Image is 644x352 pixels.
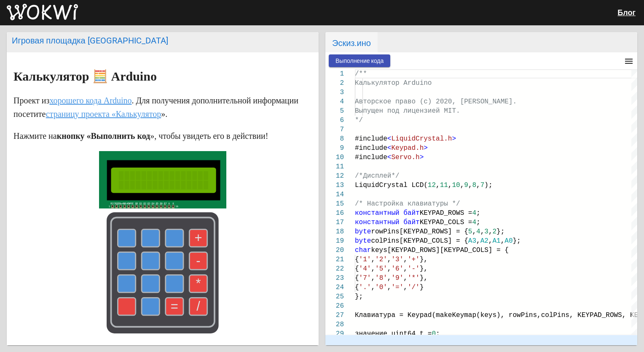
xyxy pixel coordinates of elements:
span: '9' [391,274,403,282]
span: KEYPAD_COLS = [420,219,472,226]
p: Нажмите на », чтобы увидеть его в действии! [13,129,312,143]
div: 19 [325,236,344,246]
span: , [448,181,452,189]
h1: Калькулятор 🧮 Arduino [13,70,312,83]
div: 21 [325,255,344,264]
span: 10 [452,181,460,189]
span: > [420,154,424,161]
span: '8' [375,274,387,282]
img: Вокви [7,4,78,21]
span: Эскиз.ино [325,32,378,52]
span: }, [420,274,428,282]
span: Выполнение кода [335,57,384,64]
span: , [488,237,493,245]
span: '=' [391,284,403,291]
span: 4 [472,209,476,217]
span: 4 [472,219,476,226]
span: , [387,265,392,273]
span: rowPins[KEYPAD_ROWS] = { [371,228,468,236]
span: { [355,274,359,282]
span: ; [476,209,480,217]
span: > [424,144,428,152]
span: }; [513,237,521,245]
div: 27 [325,311,344,320]
span: A3 [468,237,476,245]
span: }; [496,228,504,236]
span: < [387,154,392,161]
span: }, [420,265,428,273]
div: 1 [325,69,344,79]
span: , [403,284,408,291]
div: 17 [325,218,344,227]
span: , [472,228,476,236]
div: 23 [325,273,344,283]
span: 3 [484,228,488,236]
span: KEYPAD_ROWS = [420,209,472,217]
span: ); [484,181,492,189]
span: , [460,181,464,189]
div: 16 [325,208,344,218]
span: A1 [492,237,500,245]
span: < [387,144,392,152]
span: '4' [359,265,371,273]
div: 22 [325,264,344,273]
span: { [355,265,359,273]
span: , [371,265,375,273]
span: }, [420,256,428,263]
div: 3 [325,88,344,97]
span: Servo.h [391,154,419,161]
span: LiquidCrystal.h [391,135,452,143]
span: < [387,135,392,143]
div: 20 [325,246,344,255]
button: Выполнение кода [329,54,390,67]
span: , [387,274,392,282]
span: '3' [391,256,403,263]
div: 10 [325,153,344,162]
span: , [501,237,505,245]
div: 2 [325,79,344,88]
span: #include [355,144,428,152]
span: , [403,256,408,263]
span: A2 [480,237,488,245]
a: хорошего кода Arduino [49,96,131,105]
span: '5' [375,265,387,273]
span: , [387,256,392,263]
div: 13 [325,181,344,190]
span: '7' [359,274,371,282]
span: /* Настройка клавиатуры */ [355,200,460,208]
span: { [355,284,359,291]
span: byte [355,237,371,245]
span: keys[KEYPAD_ROWS][KEYPAD_COLS] = { [371,246,508,254]
span: 11 [440,181,448,189]
div: 18 [325,227,344,236]
div: 29 [325,329,344,338]
font: Игровая площадка [GEOGRAPHIC_DATA] [12,35,168,46]
span: '1' [359,256,371,263]
span: } [420,284,424,291]
span: , [403,265,408,273]
span: '0' [375,284,387,291]
span: байт [403,209,419,217]
span: Авторское право (c) 2020, [PERSON_NAME]. [355,98,517,106]
div: 12 [325,171,344,181]
span: #include [355,135,456,143]
span: 8 [472,181,476,189]
span: константный [355,219,400,226]
span: Калькулятор Arduino [355,79,432,87]
a: Блог [617,8,636,17]
span: '-' [408,265,420,273]
span: ; [436,330,440,338]
span: 2 [493,228,497,236]
span: '+' [408,256,420,263]
span: значение uint64_t = [355,330,432,338]
span: , [480,228,485,236]
span: , [436,181,440,189]
span: 0 [432,330,436,338]
span: , [403,274,408,282]
div: 14 [325,190,344,199]
span: colPins[KEYPAD_COLS] = { [371,237,468,245]
span: байт [403,219,419,226]
span: '.' [359,284,371,291]
div: 5 [325,106,344,116]
span: 9 [464,181,468,189]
